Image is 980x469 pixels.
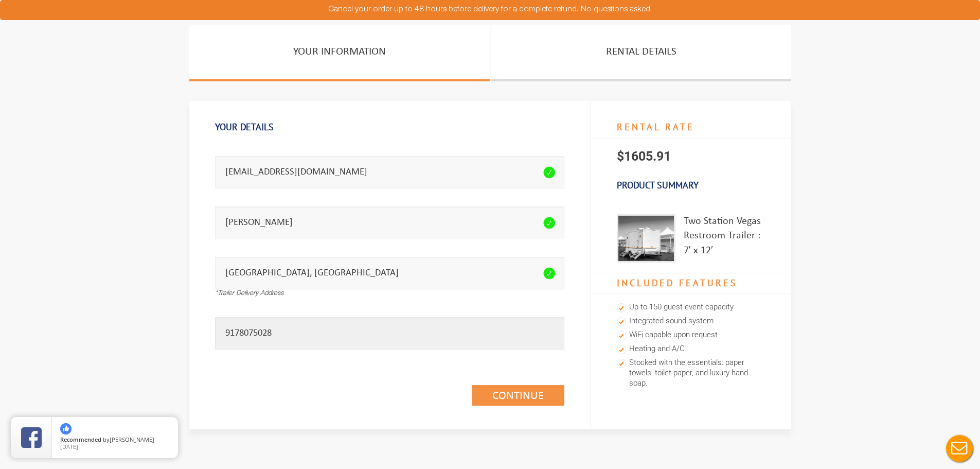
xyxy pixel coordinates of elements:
input: *Email [215,156,564,188]
a: Continue [472,385,564,406]
input: *Contact Name [215,206,564,239]
div: Two Station Vegas Restroom Trailer : 7′ x 12′ [684,214,765,263]
h1: Your Details [215,116,564,138]
a: Your Information [189,25,490,81]
li: Heating and A/C [617,342,765,356]
h4: Included Features [591,273,791,294]
a: Rental Details [491,25,791,81]
span: [PERSON_NAME] [110,436,154,443]
div: *Trailer Delivery Address [215,289,564,299]
h3: Product Summary [591,175,791,196]
h4: RENTAL RATE [591,117,791,138]
img: Review Rating [21,427,42,448]
p: $1605.91 [591,138,791,175]
span: by [60,437,170,444]
li: Up to 150 guest event capacity [617,301,765,315]
input: *Contact Number [215,317,564,350]
span: [DATE] [60,443,78,450]
img: thumbs up icon [60,423,72,435]
li: Integrated sound system [617,315,765,328]
li: WiFi capable upon request [617,328,765,342]
button: Live Chat [939,428,980,469]
span: Recommended [60,436,101,443]
li: Stocked with the essentials: paper towels, toilet paper, and luxury hand soap. [617,356,765,391]
input: *Trailer Delivery Address [215,257,564,289]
